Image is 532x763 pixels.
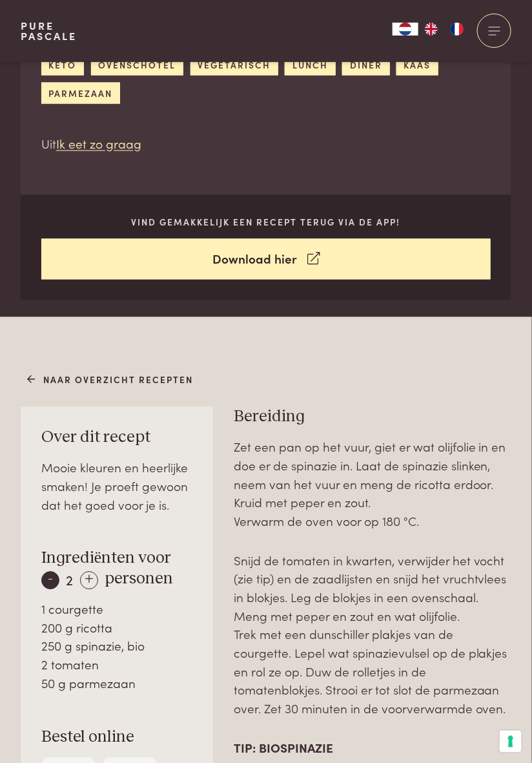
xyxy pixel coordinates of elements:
aside: Language selected: Nederlands [393,23,470,36]
h3: Over dit recept [41,428,192,448]
a: NL [393,23,418,36]
div: Language [393,23,418,36]
a: EN [418,23,444,36]
div: 200 g ricotta [41,619,192,638]
a: PurePascale [21,21,77,41]
a: FR [444,23,470,36]
a: ovenschotel [91,54,183,76]
p: Uit [41,135,491,154]
a: keto [41,54,84,76]
h3: Bereiding [234,407,511,428]
div: - [41,572,59,590]
p: Zet een pan op het vuur, giet er wat olijfolie in en doe er de spinazie in. Laat de spinazie slin... [234,438,511,530]
a: diner [342,54,389,76]
button: Uw voorkeuren voor toestemming voor trackingtechnologieën [500,731,522,753]
a: kaas [396,54,438,76]
a: Ik eet zo graag [56,135,141,152]
span: personen [105,571,173,587]
h3: Bestel online [41,727,192,748]
p: Vind gemakkelijk een recept terug via de app! [41,216,491,229]
a: Naar overzicht recepten [28,373,194,387]
a: parmezaan [41,83,120,104]
a: lunch [285,54,335,76]
ul: Language list [418,23,470,36]
div: 1 courgette [41,600,192,619]
span: 2 [66,570,73,590]
div: + [80,572,98,590]
span: Ingrediënten voor [41,550,171,567]
div: 250 g spinazie, bio [41,637,192,656]
strong: TIP: BIOSPINAZIE [234,739,333,757]
div: 50 g parmezaan [41,674,192,693]
div: 2 tomaten [41,656,192,674]
a: vegetarisch [190,54,278,76]
a: Download hier [41,239,491,280]
div: Mooie kleuren en heerlijke smaken! Je proeft gewoon dat het goed voor je is. [41,459,192,514]
p: Snijd de tomaten in kwarten, verwijder het vocht (zie tip) en de zaadlijsten en snijd het vruchtv... [234,552,511,718]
